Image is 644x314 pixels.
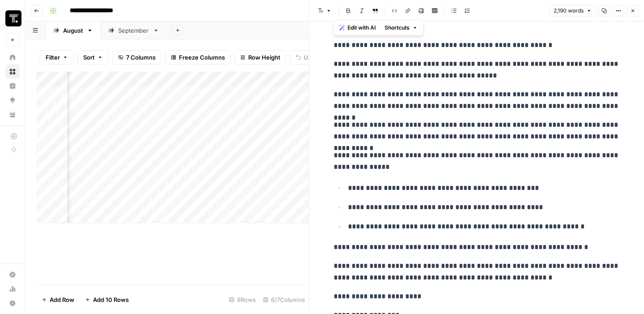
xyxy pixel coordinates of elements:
[63,26,83,35] div: August
[126,53,156,62] span: 7 Columns
[5,65,20,79] a: Browse
[5,282,20,296] a: Usage
[381,22,421,34] button: Shortcuts
[46,22,101,39] a: August
[385,24,410,32] span: Shortcuts
[80,292,134,307] button: Add 10 Rows
[336,22,379,34] button: Edit with AI
[554,7,584,15] span: 2,190 words
[36,292,80,307] button: Add Row
[248,53,280,62] span: Row Height
[83,53,95,62] span: Sort
[290,50,325,65] button: Undo
[112,50,161,65] button: 7 Columns
[5,93,20,108] a: Opportunities
[550,5,596,17] button: 2,190 words
[40,50,74,65] button: Filter
[225,292,259,307] div: 8 Rows
[101,22,167,39] a: September
[5,108,20,122] a: Your Data
[50,295,74,304] span: Add Row
[77,50,109,65] button: Sort
[259,292,309,307] div: 6/7 Columns
[118,26,149,35] div: September
[165,50,231,65] button: Freeze Columns
[234,50,286,65] button: Row Height
[5,50,20,65] a: Home
[179,53,225,62] span: Freeze Columns
[5,7,20,30] button: Workspace: Thoughtspot
[5,10,21,26] img: Thoughtspot Logo
[5,79,20,93] a: Insights
[347,24,376,32] span: Edit with AI
[93,295,129,304] span: Add 10 Rows
[5,267,20,282] a: Settings
[304,53,319,62] span: Undo
[5,296,20,310] button: Help + Support
[46,53,60,62] span: Filter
